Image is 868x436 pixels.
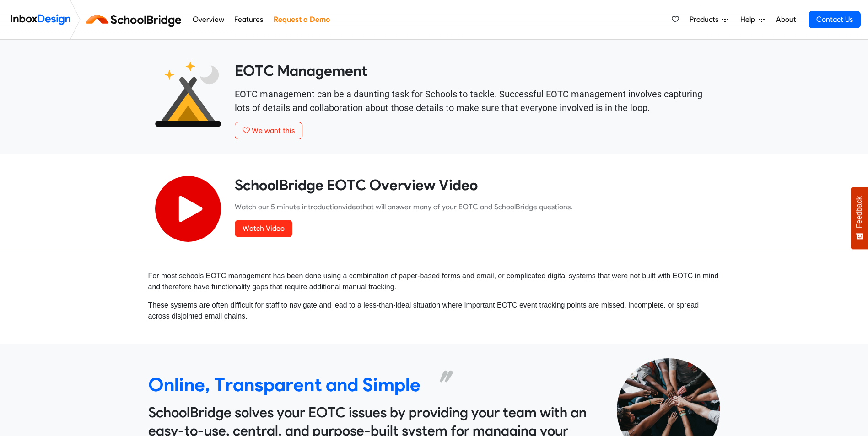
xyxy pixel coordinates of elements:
[148,271,720,292] p: For most schools EOTC management has been done using a combination of paper-based forms and email...
[155,62,221,128] img: 2022_01_25_icon_eonz.svg
[235,176,713,194] heading: SchoolBridge EOTC Overview Video
[235,62,713,80] heading: EOTC Management
[155,176,221,242] img: 2022_07_11_icon_video_playback.svg
[737,11,768,29] a: Help
[148,300,720,322] p: These systems are often difficult for staff to navigate and lead to a less-than-ideal situation w...
[855,196,863,228] span: Feedback
[235,87,713,115] p: EOTC management can be a daunting task for Schools to tackle. Successful EOTC management involves...
[773,11,798,29] a: About
[686,11,732,29] a: Products
[148,373,424,396] heading: Online, Transparent and Simple
[252,126,295,135] span: We want this
[232,11,266,29] a: Features
[809,11,861,28] a: Contact Us
[190,11,226,29] a: Overview
[235,220,292,237] a: Watch Video
[851,187,868,249] button: Feedback - Show survey
[235,202,713,213] p: Watch our 5 minute introduction that will answer many of your EOTC and SchoolBridge questions.
[271,11,332,29] a: Request a Demo
[235,122,302,139] button: We want this
[740,14,759,25] span: Help
[342,202,360,211] a: video
[84,9,187,31] img: schoolbridge logo
[690,14,722,25] span: Products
